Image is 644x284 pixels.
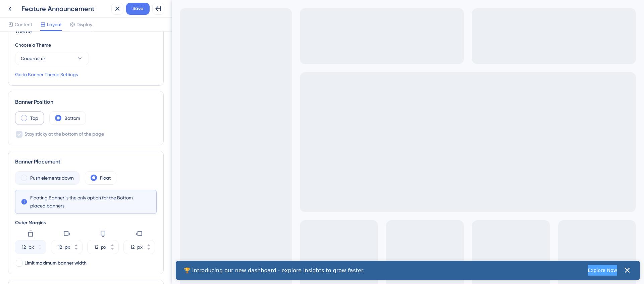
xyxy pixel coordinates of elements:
div: Banner Position [15,98,157,106]
span: Limit maximum banner width [24,259,87,267]
button: px [34,240,46,247]
label: Float [100,174,111,182]
button: px [70,247,82,254]
span: Content [15,20,32,29]
span: Coobrastur [21,54,45,62]
label: Bottom [64,114,80,122]
div: Theme [15,28,157,36]
span: Stay sticky at the bottom of the page [24,130,104,138]
div: px [101,243,106,251]
a: Go to Banner Theme Settings [15,70,78,79]
input: px [22,243,27,251]
iframe: UserGuiding Banner [4,261,468,280]
div: px [65,243,70,251]
span: Save [132,5,143,13]
label: Push elements down [30,174,74,182]
input: px [58,243,63,251]
div: px [137,243,143,251]
input: px [94,243,100,251]
span: Display [76,20,92,29]
button: px [34,247,46,254]
span: Layout [47,20,62,29]
div: Feature Announcement [21,4,109,13]
input: px [130,243,136,251]
button: px [70,240,82,247]
div: Outer Margins [15,219,157,227]
div: px [29,243,34,251]
div: Choose a Theme [15,41,157,49]
label: Top [30,114,38,122]
button: px [143,240,155,247]
button: Coobrastur [15,52,89,65]
button: px [106,240,118,247]
button: Save [126,3,150,15]
button: px [106,247,118,254]
span: Floating Banner is the only option for the Bottom placed banners. [30,194,142,210]
button: px [143,247,155,254]
div: Banner Placement [15,158,157,166]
